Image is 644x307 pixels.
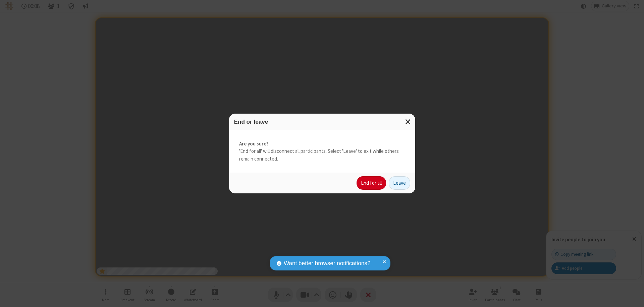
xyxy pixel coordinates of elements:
span: Want better browser notifications? [284,259,370,268]
h3: End or leave [234,119,410,125]
strong: Are you sure? [239,140,405,148]
button: End for all [357,176,386,190]
div: 'End for all' will disconnect all participants. Select 'Leave' to exit while others remain connec... [229,130,415,173]
button: Leave [389,176,410,190]
button: Close modal [401,114,415,130]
